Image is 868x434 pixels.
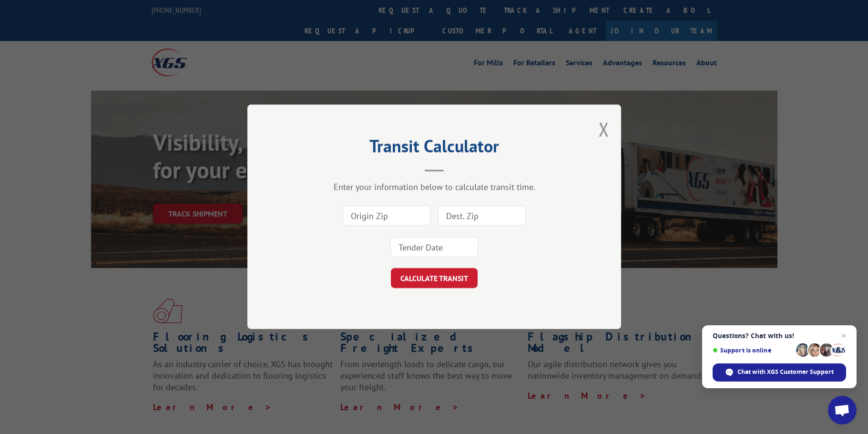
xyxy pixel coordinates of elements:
[737,368,834,376] span: Chat with XGS Customer Support
[828,396,857,424] div: Open chat
[438,206,526,226] input: Dest. Zip
[343,206,430,226] input: Origin Zip
[390,238,478,258] input: Tender Date
[713,363,846,382] div: Chat with XGS Customer Support
[295,139,573,157] h2: Transit Calculator
[599,116,609,142] button: Close modal
[391,269,478,289] button: CALCULATE TRANSIT
[713,332,846,340] span: Questions? Chat with us!
[295,182,573,193] div: Enter your information below to calculate transit time.
[713,347,793,354] span: Support is online
[838,330,849,341] span: Close chat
